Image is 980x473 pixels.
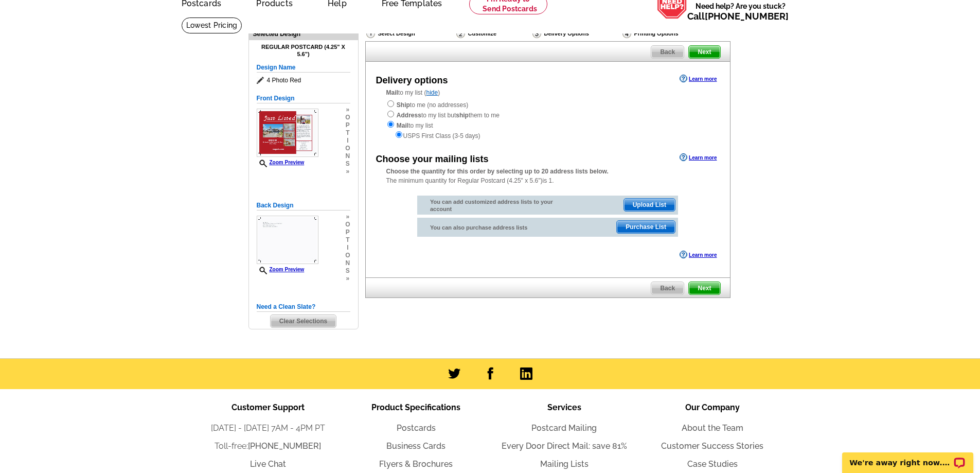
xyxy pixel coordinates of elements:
[371,402,460,412] span: Product Specifications
[455,28,531,41] div: Customize
[345,114,350,121] span: o
[622,29,631,38] img: Printing Options & Summary
[680,251,717,259] a: Learn more
[386,130,709,141] div: USPS First Class (3-5 days)
[705,11,789,22] a: [PHONE_NUMBER]
[248,441,321,451] a: [PHONE_NUMBER]
[621,28,713,41] div: Printing Options
[687,11,789,22] span: Call
[376,74,448,87] div: Delivery options
[417,196,566,215] div: You can add customized address lists to your account
[547,402,581,412] span: Services
[386,99,709,141] div: to me (no addresses) to my list but them to me to my list
[680,153,717,162] a: Learn more
[345,106,350,114] span: »
[417,218,566,234] div: You can also purchase address lists
[257,216,318,264] img: small-thumb.jpg
[345,129,350,137] span: t
[689,282,720,294] span: Next
[397,112,421,119] strong: Address
[345,267,350,275] span: s
[194,422,342,434] li: [DATE] - [DATE] 7AM - 4PM PT
[651,282,684,294] span: Back
[365,28,455,41] div: Select Design
[456,29,465,38] img: Customize
[345,137,350,145] span: i
[682,423,743,433] a: About the Team
[397,101,410,109] strong: Ship
[345,221,350,229] span: o
[345,244,350,252] span: i
[532,29,541,38] img: Delivery Options
[345,259,350,267] span: n
[257,44,350,57] h4: Regular Postcard (4.25" x 5.6")
[386,168,609,175] strong: Choose the quantity for this order by selecting up to 20 address lists below.
[257,94,350,103] h5: Front Design
[366,167,730,185] div: The minimum quantity for Regular Postcard (4.25" x 5.6")is 1.
[271,315,336,327] span: Clear Selections
[661,441,763,451] a: Customer Success Stories
[456,112,469,119] strong: ship
[687,1,794,22] span: Need help? Are you stuck?
[345,168,350,176] span: »
[257,75,350,85] span: 4 Photo Red
[379,459,453,469] a: Flyers & Brochures
[540,459,589,469] a: Mailing Lists
[345,275,350,283] span: »
[386,89,398,96] strong: Mail
[257,109,318,157] img: small-thumb.jpg
[345,229,350,236] span: p
[345,121,350,129] span: p
[345,160,350,168] span: s
[689,46,720,58] span: Next
[376,152,489,166] div: Choose your mailing lists
[257,267,305,272] a: Zoom Preview
[345,236,350,244] span: t
[651,282,684,295] a: Back
[624,199,675,211] span: Upload List
[651,46,684,58] span: Back
[835,441,980,473] iframe: LiveChat chat widget
[366,88,730,141] div: to my list ( )
[249,29,358,39] div: Selected Design
[231,402,305,412] span: Customer Support
[386,441,446,451] a: Business Cards
[250,459,286,469] a: Live Chat
[426,89,438,96] a: hide
[257,160,305,165] a: Zoom Preview
[257,63,350,73] h5: Design Name
[651,45,684,59] a: Back
[345,213,350,221] span: »
[502,441,627,451] a: Every Door Direct Mail: save 81%
[257,302,350,312] h5: Need a Clean Slate?
[257,201,350,211] h5: Back Design
[345,145,350,152] span: o
[397,423,436,433] a: Postcards
[531,423,597,433] a: Postcard Mailing
[366,29,375,38] img: Select Design
[617,221,675,233] span: Purchase List
[685,402,740,412] span: Our Company
[687,459,738,469] a: Case Studies
[345,152,350,160] span: n
[345,252,350,259] span: o
[194,440,342,452] li: Toll-free:
[531,28,621,41] div: Delivery Options
[397,122,408,129] strong: Mail
[680,75,717,83] a: Learn more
